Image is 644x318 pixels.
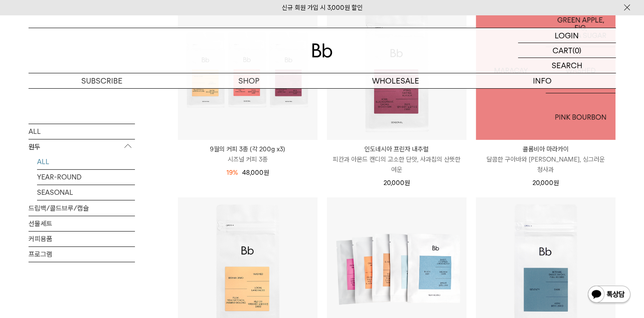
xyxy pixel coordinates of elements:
a: ALL [29,124,135,139]
a: 인도네시아 프린자 내추럴 피칸과 아몬드 캔디의 고소한 단맛, 사과칩의 산뜻한 여운 [327,144,467,175]
a: SEASONAL [37,185,135,200]
p: 달콤한 구아바와 [PERSON_NAME], 싱그러운 청사과 [476,154,615,175]
p: SEARCH [552,58,582,73]
a: 프로그램 [29,247,135,262]
p: 콜롬비아 마라카이 [476,144,615,154]
span: 원 [263,169,269,176]
a: 커피용품 [29,231,135,246]
p: INFO [469,73,616,88]
a: SHOP [175,73,322,88]
a: 9월의 커피 3종 (각 200g x3) 시즈널 커피 3종 [178,144,318,165]
p: (0) [572,43,581,58]
p: WHOLESALE [322,73,469,88]
a: 선물세트 [29,216,135,231]
span: 20,000 [532,179,559,187]
img: 로고 [312,43,332,58]
p: 시즈널 커피 3종 [178,154,318,165]
a: YEAR-ROUND [37,170,135,185]
div: 19% [226,168,238,178]
a: LOGIN [518,28,616,43]
p: 인도네시아 프린자 내추럴 [327,144,467,154]
a: SUBSCRIBE [29,73,175,88]
span: 원 [404,179,410,187]
a: CART (0) [518,43,616,58]
img: 카카오톡 채널 1:1 채팅 버튼 [587,285,631,305]
a: 신규 회원 가입 시 3,000원 할인 [282,4,363,12]
p: 원두 [29,139,135,155]
p: CART [552,43,572,58]
a: ALL [37,154,135,169]
span: 원 [553,179,559,187]
p: 피칸과 아몬드 캔디의 고소한 단맛, 사과칩의 산뜻한 여운 [327,154,467,175]
a: 콜롬비아 마라카이 달콤한 구아바와 [PERSON_NAME], 싱그러운 청사과 [476,144,615,175]
span: 48,000 [242,169,269,176]
p: 9월의 커피 3종 (각 200g x3) [178,144,318,154]
p: LOGIN [555,28,579,43]
span: 20,000 [384,179,410,187]
a: 드립백/콜드브루/캡슐 [29,201,135,216]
